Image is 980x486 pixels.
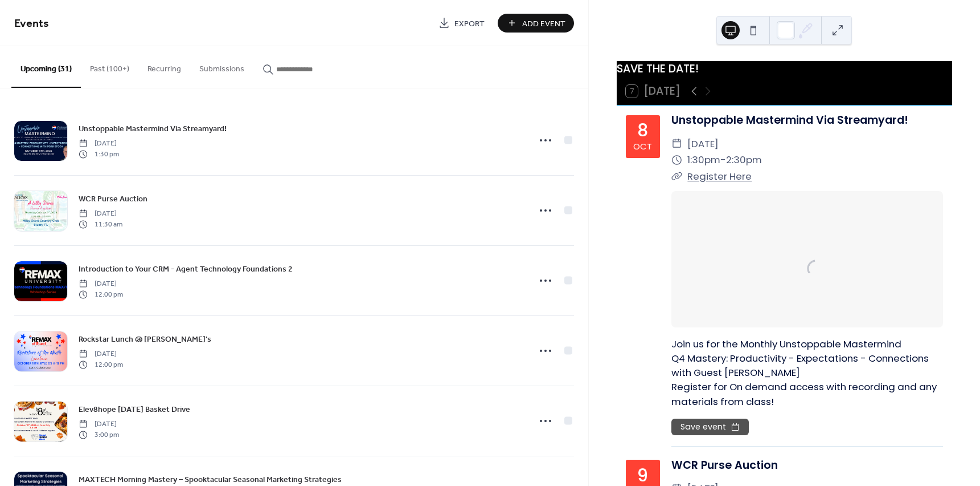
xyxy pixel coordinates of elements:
[671,457,778,473] a: WCR Purse Auction
[79,419,119,430] span: [DATE]
[81,46,138,87] button: Past (100+)
[138,46,190,87] button: Recurring
[79,149,119,159] span: 1:30 pm
[687,169,752,183] a: Register Here
[671,152,682,168] div: ​
[79,193,147,205] span: WCR Purse Auction
[79,123,227,135] span: Unstoppable Mastermind Via Streamyard!
[79,359,123,370] span: 12:00 pm
[617,61,952,78] div: SAVE THE DATE!
[79,474,342,486] span: MAXTECH Morning Mastery – Spooktacular Seasonal Marketing Strategies
[671,136,682,152] div: ​
[637,467,648,484] div: 9
[633,142,652,151] div: Oct
[79,209,122,219] span: [DATE]
[720,152,726,168] span: -
[726,152,762,168] span: 2:30pm
[79,219,122,229] span: 11:30 am
[79,403,190,416] a: Elev8hope [DATE] Basket Drive
[11,46,81,88] button: Upcoming (31)
[671,168,682,185] div: ​
[498,14,574,33] button: Add Event
[79,404,190,416] span: Elev8hope [DATE] Basket Drive
[454,18,485,30] span: Export
[79,122,227,135] a: Unstoppable Mastermind Via Streamyard!
[79,279,123,289] span: [DATE]
[79,349,123,359] span: [DATE]
[190,46,253,87] button: Submissions
[671,337,943,409] div: Join us for the Monthly Unstoppable Mastermind Q4 Mastery: Productivity - Expectations - Connecti...
[79,334,211,346] span: Rockstar Lunch @ [PERSON_NAME]'s
[14,13,49,35] span: Events
[79,430,119,440] span: 3:00 pm
[79,473,342,486] a: MAXTECH Morning Mastery – Spooktacular Seasonal Marketing Strategies
[430,14,493,33] a: Export
[687,136,719,152] span: [DATE]
[671,112,908,128] a: Unstoppable Mastermind Via Streamyard!
[79,139,119,149] span: [DATE]
[79,264,293,276] span: Introduction to Your CRM - Agent Technology Foundations 2
[79,333,211,346] a: Rockstar Lunch @ [PERSON_NAME]'s
[79,262,293,276] a: Introduction to Your CRM - Agent Technology Foundations 2
[79,289,123,299] span: 12:00 pm
[522,18,565,30] span: Add Event
[637,122,648,139] div: 8
[687,152,720,168] span: 1:30pm
[79,192,147,205] a: WCR Purse Auction
[671,419,749,436] button: Save event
